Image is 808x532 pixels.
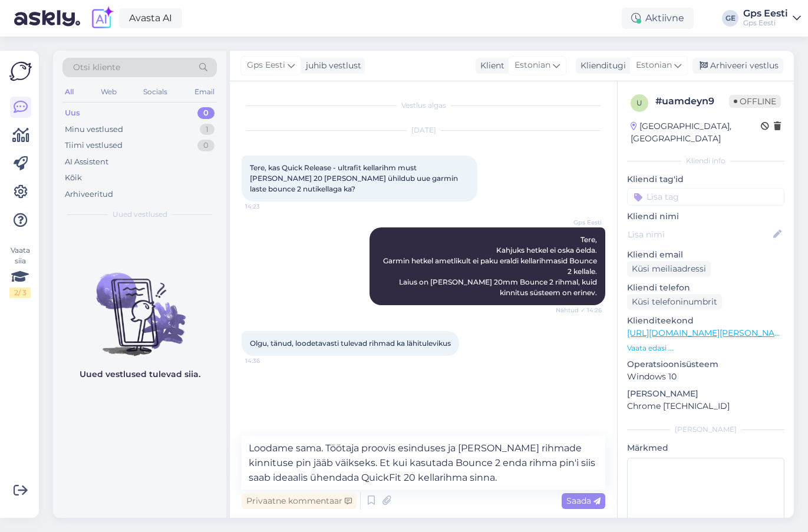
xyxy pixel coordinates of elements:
p: Kliendi telefon [627,282,784,294]
span: 14:36 [245,356,289,365]
p: Märkmed [627,442,784,454]
img: No chats [53,252,226,358]
span: Estonian [515,59,550,72]
div: Aktiivne [622,8,694,29]
span: Tere, kas Quick Release - ultrafit kellarihm must [PERSON_NAME] 20 [PERSON_NAME] ühildub uue garm... [250,163,460,193]
div: Klient [476,60,504,72]
p: [PERSON_NAME] [627,388,784,400]
div: Uus [65,107,80,119]
a: Gps EestiGps Eesti [743,9,801,28]
span: Otsi kliente [73,61,120,74]
div: AI Assistent [65,156,108,168]
a: Avasta AI [119,8,182,28]
div: Email [192,84,217,100]
span: Gps Eesti [247,59,285,72]
div: [PERSON_NAME] [627,424,784,435]
span: Offline [729,95,781,108]
div: [DATE] [242,125,605,136]
div: Minu vestlused [65,124,123,136]
div: juhib vestlust [301,60,361,72]
div: # uamdeyn9 [655,94,729,108]
p: Windows 10 [627,371,784,383]
div: Gps Eesti [743,9,788,18]
input: Lisa tag [627,188,784,206]
p: Klienditeekond [627,315,784,327]
div: Küsi meiliaadressi [627,261,711,277]
span: Olgu, tänud, loodetavasti tulevad rihmad ka lähitulevikus [250,339,451,348]
div: Klienditugi [576,60,626,72]
div: Küsi telefoninumbrit [627,294,722,310]
p: Uued vestlused tulevad siia. [80,368,200,381]
p: Vaata edasi ... [627,343,784,353]
img: explore-ai [90,6,114,31]
span: Nähtud ✓ 14:26 [556,306,602,315]
span: Uued vestlused [113,209,167,220]
div: Kliendi info [627,156,784,166]
div: Gps Eesti [743,18,788,28]
div: Arhiveeri vestlus [692,58,783,74]
a: [URL][DOMAIN_NAME][PERSON_NAME] [627,328,790,338]
span: u [636,98,642,107]
div: Socials [141,84,170,100]
input: Lisa nimi [628,228,771,241]
div: Kõik [65,172,82,184]
textarea: Loodame sama. Töötaja proovis esinduses ja [PERSON_NAME] rihmade kinnituse pin jääb väikseks. Et ... [242,436,605,490]
img: Askly Logo [9,60,32,82]
span: Saada [566,495,601,506]
div: 0 [197,107,215,119]
div: 0 [197,140,215,151]
div: 1 [200,124,215,136]
p: Operatsioonisüsteem [627,358,784,371]
div: 2 / 3 [9,288,31,298]
div: Privaatne kommentaar [242,493,357,509]
span: 14:23 [245,202,289,211]
p: Kliendi tag'id [627,173,784,186]
div: Tiimi vestlused [65,140,123,151]
div: GE [722,10,738,27]
div: Vestlus algas [242,100,605,111]
div: [GEOGRAPHIC_DATA], [GEOGRAPHIC_DATA] [631,120,761,145]
p: Chrome [TECHNICAL_ID] [627,400,784,412]
p: Kliendi email [627,249,784,261]
span: Gps Eesti [558,218,602,227]
div: Arhiveeritud [65,189,113,200]
div: Vaata siia [9,245,31,298]
div: Web [98,84,119,100]
span: Estonian [636,59,672,72]
div: All [62,84,76,100]
p: Kliendi nimi [627,210,784,223]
